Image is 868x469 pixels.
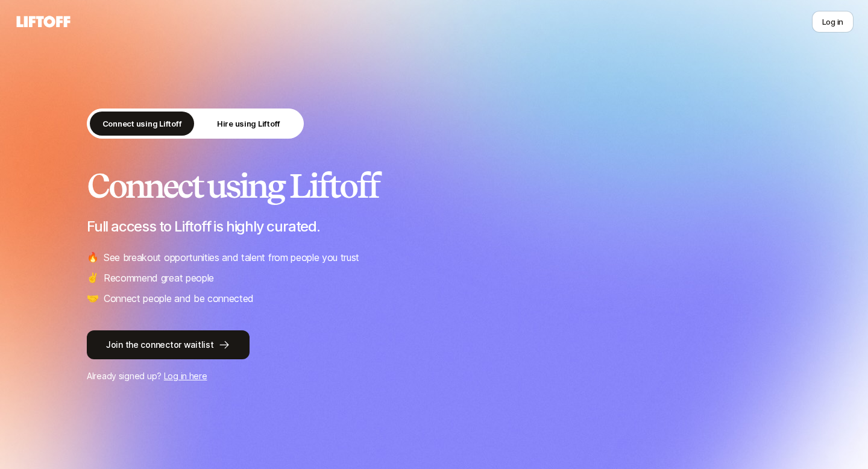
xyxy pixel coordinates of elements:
[87,291,99,306] span: 🤝
[104,270,214,286] p: Recommend great people
[87,218,781,235] p: Full access to Liftoff is highly curated.
[812,11,854,33] button: Log in
[104,291,254,306] p: Connect people and be connected
[87,330,781,359] a: Join the connector waitlist
[87,330,250,359] button: Join the connector waitlist
[164,371,207,381] a: Log in here
[87,270,99,286] span: ✌️
[102,118,182,130] p: Connect using Liftoff
[87,168,781,204] h2: Connect using Liftoff
[87,250,99,265] span: 🔥
[217,118,280,130] p: Hire using Liftoff
[87,369,781,383] p: Already signed up?
[104,250,359,265] p: See breakout opportunities and talent from people you trust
